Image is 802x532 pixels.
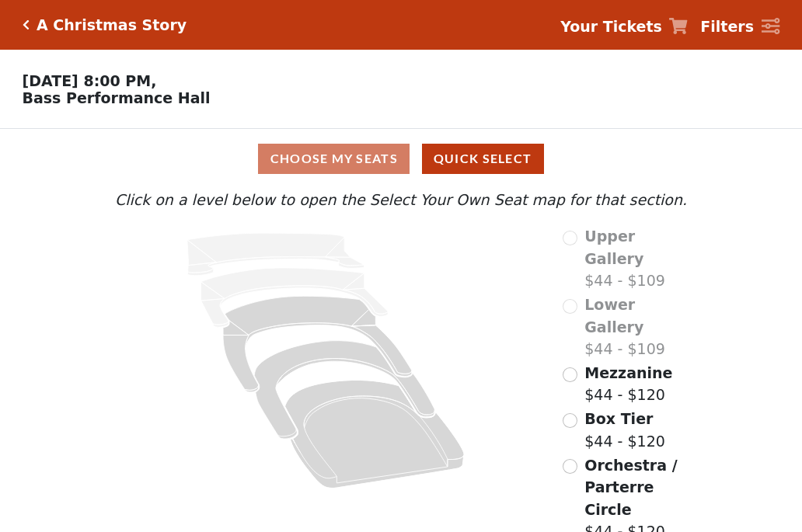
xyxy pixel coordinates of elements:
span: Lower Gallery [584,296,643,336]
label: $44 - $109 [584,225,691,292]
a: Your Tickets [560,16,688,38]
span: Orchestra / Parterre Circle [584,457,677,518]
span: Mezzanine [584,364,672,381]
strong: Filters [700,18,754,35]
label: $44 - $109 [584,294,691,360]
label: $44 - $120 [584,408,665,452]
span: Upper Gallery [584,228,643,267]
path: Orchestra / Parterre Circle - Seats Available: 191 [285,381,465,489]
a: Filters [700,16,779,38]
label: $44 - $120 [584,362,672,406]
button: Quick Select [422,144,544,174]
h5: A Christmas Story [37,16,187,34]
strong: Your Tickets [560,18,662,35]
a: Click here to go back to filters [23,19,30,30]
path: Upper Gallery - Seats Available: 0 [187,233,364,276]
p: Click on a level below to open the Select Your Own Seat map for that section. [111,189,691,211]
path: Lower Gallery - Seats Available: 0 [201,268,389,327]
span: Box Tier [584,410,653,427]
